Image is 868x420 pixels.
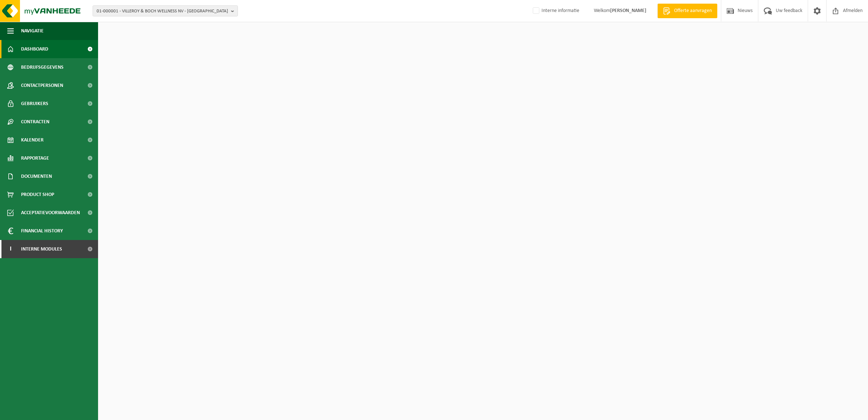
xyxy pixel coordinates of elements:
span: Acceptatievoorwaarden [21,204,80,222]
span: Kalender [21,131,44,149]
span: Contracten [21,113,49,131]
span: Product Shop [21,185,54,204]
span: Dashboard [21,40,48,58]
span: I [7,240,14,258]
span: Rapportage [21,149,49,167]
span: Bedrijfsgegevens [21,58,64,76]
strong: [PERSON_NAME] [610,8,646,13]
label: Interne informatie [531,5,579,16]
span: Financial History [21,222,63,240]
span: Navigatie [21,22,44,40]
span: Offerte aanvragen [672,7,714,15]
span: Gebruikers [21,95,48,113]
span: Contactpersonen [21,76,63,95]
button: 01-000001 - VILLEROY & BOCH WELLNESS NV - [GEOGRAPHIC_DATA] [93,5,238,16]
span: Interne modules [21,240,62,258]
a: Offerte aanvragen [657,4,717,18]
span: Documenten [21,167,52,185]
span: 01-000001 - VILLEROY & BOCH WELLNESS NV - [GEOGRAPHIC_DATA] [97,6,228,17]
